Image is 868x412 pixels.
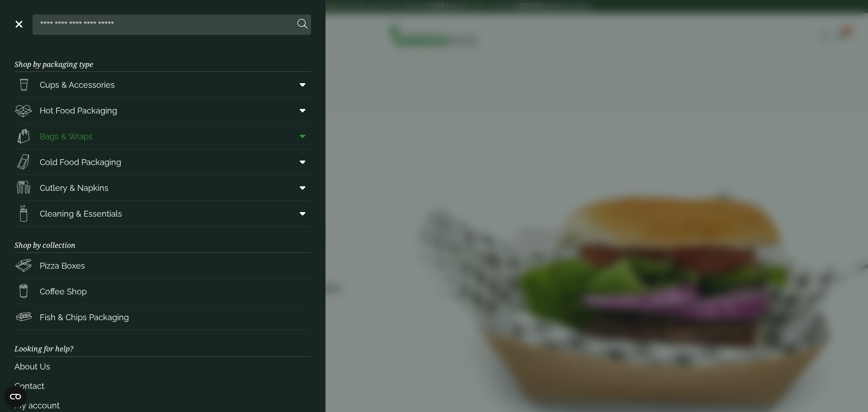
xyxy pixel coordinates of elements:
[40,182,108,194] span: Cutlery & Napkins
[14,201,311,226] a: Cleaning & Essentials
[14,153,33,171] img: Sandwich_box.svg
[40,79,115,91] span: Cups & Accessories
[14,204,33,223] img: open-wipe.svg
[5,386,26,407] button: Open CMP widget
[14,98,311,123] a: Hot Food Packaging
[14,304,311,330] a: Fish & Chips Packaging
[14,376,311,396] a: Contact
[14,101,33,119] img: Deli_box.svg
[40,260,85,272] span: Pizza Boxes
[14,76,33,94] img: PintNhalf_cup.svg
[14,279,311,304] a: Coffee Shop
[40,130,93,142] span: Bags & Wraps
[14,227,311,253] h3: Shop by collection
[40,285,87,298] span: Coffee Shop
[14,253,311,278] a: Pizza Boxes
[40,104,117,117] span: Hot Food Packaging
[14,357,311,376] a: About Us
[14,149,311,175] a: Cold Food Packaging
[14,72,311,97] a: Cups & Accessories
[14,330,311,356] h3: Looking for help?
[14,127,33,145] img: Paper_carriers.svg
[14,175,311,200] a: Cutlery & Napkins
[40,156,121,168] span: Cold Food Packaging
[14,179,33,197] img: Cutlery.svg
[14,123,311,149] a: Bags & Wraps
[14,308,33,326] img: FishNchip_box.svg
[40,311,129,323] span: Fish & Chips Packaging
[40,208,122,220] span: Cleaning & Essentials
[14,256,33,275] img: Pizza_boxes.svg
[14,282,33,300] img: HotDrink_paperCup.svg
[14,46,311,72] h3: Shop by packaging type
